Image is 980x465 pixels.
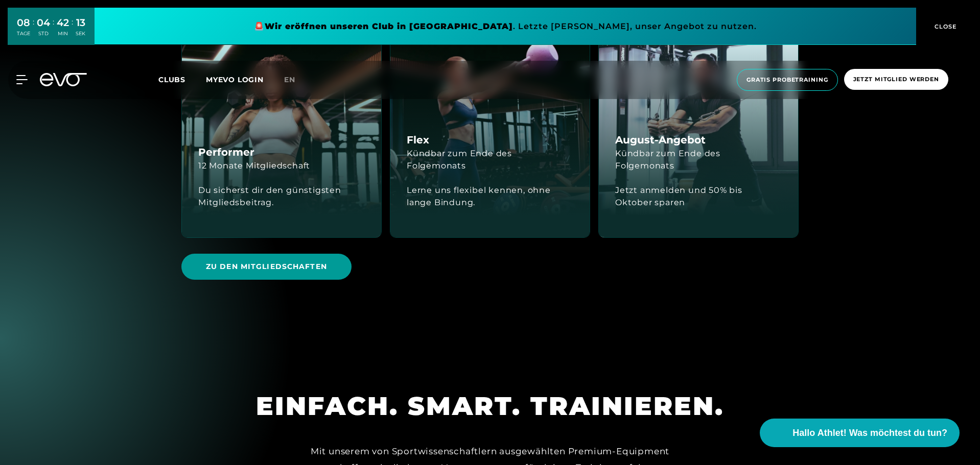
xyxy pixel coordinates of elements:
[206,261,327,272] span: Zu den Mitgliedschaften
[841,69,951,91] a: Jetzt Mitglied werden
[198,144,254,160] h4: Performer
[72,16,73,43] div: :
[198,184,365,209] div: Du sicherst dir den günstigsten Mitgliedsbeitrag.
[853,75,939,84] span: Jetzt Mitglied werden
[615,148,782,172] div: Kündbar zum Ende des Folgemonats
[76,30,85,37] div: SEK
[17,15,30,30] div: 08
[615,184,782,209] div: Jetzt anmelden und 50% bis Oktober sparen
[181,246,356,287] a: Zu den Mitgliedschaften
[932,22,957,31] span: CLOSE
[206,75,264,84] a: MYEVO LOGIN
[256,389,724,423] div: EINFACH. SMART. TRAINIEREN.
[57,30,69,37] div: MIN
[37,15,50,30] div: 04
[158,75,206,84] a: Clubs
[746,76,828,84] span: Gratis Probetraining
[407,132,429,148] h4: Flex
[284,74,308,86] a: en
[760,419,960,447] button: Hallo Athlet! Was möchtest du tun?
[17,30,30,37] div: TAGE
[33,16,34,43] div: :
[57,15,69,30] div: 42
[407,184,573,209] div: Lerne uns flexibel kennen, ohne lange Bindung.
[792,426,947,440] span: Hallo Athlet! Was möchtest du tun?
[37,30,50,37] div: STD
[284,75,295,84] span: en
[615,132,706,148] h4: August-Angebot
[76,15,85,30] div: 13
[158,75,185,84] span: Clubs
[916,8,972,45] button: CLOSE
[53,16,54,43] div: :
[407,148,573,172] div: Kündbar zum Ende des Folgemonats
[734,69,841,91] a: Gratis Probetraining
[198,160,310,172] div: 12 Monate Mitgliedschaft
